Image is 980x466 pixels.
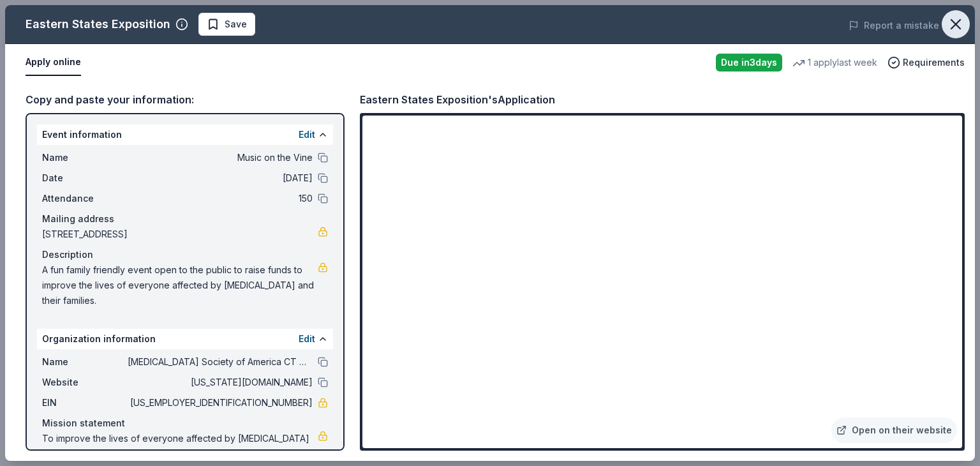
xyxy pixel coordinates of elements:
[225,17,247,32] span: Save
[42,262,318,308] span: A fun family friendly event open to the public to raise funds to improve the lives of everyone af...
[42,375,128,390] span: Website
[887,55,965,70] button: Requirements
[42,431,318,462] span: To improve the lives of everyone affected by [MEDICAL_DATA] and their families.
[903,55,965,70] span: Requirements
[792,55,877,70] div: 1 apply last week
[299,127,315,142] button: Edit
[128,395,313,410] span: [US_EMPLOYER_IDENTIFICATION_NUMBER]
[37,124,333,145] div: Event information
[128,170,313,186] span: [DATE]
[42,247,328,262] div: Description
[42,211,328,227] div: Mailing address
[198,13,255,36] button: Save
[42,354,128,370] span: Name
[26,91,345,108] div: Copy and paste your information:
[42,416,328,431] div: Mission statement
[42,170,128,186] span: Date
[128,191,313,206] span: 150
[831,417,957,443] a: Open on their website
[26,14,170,34] div: Eastern States Exposition
[849,18,939,33] button: Report a mistake
[42,227,318,242] span: [STREET_ADDRESS]
[299,331,315,347] button: Edit
[37,329,333,349] div: Organization information
[42,150,128,165] span: Name
[42,191,128,206] span: Attendance
[128,375,313,390] span: [US_STATE][DOMAIN_NAME]
[128,354,313,370] span: [MEDICAL_DATA] Society of America CT Chapter
[360,91,555,108] div: Eastern States Exposition's Application
[26,49,81,76] button: Apply online
[716,54,782,71] div: Due in 3 days
[128,150,313,165] span: Music on the Vine
[42,395,128,410] span: EIN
